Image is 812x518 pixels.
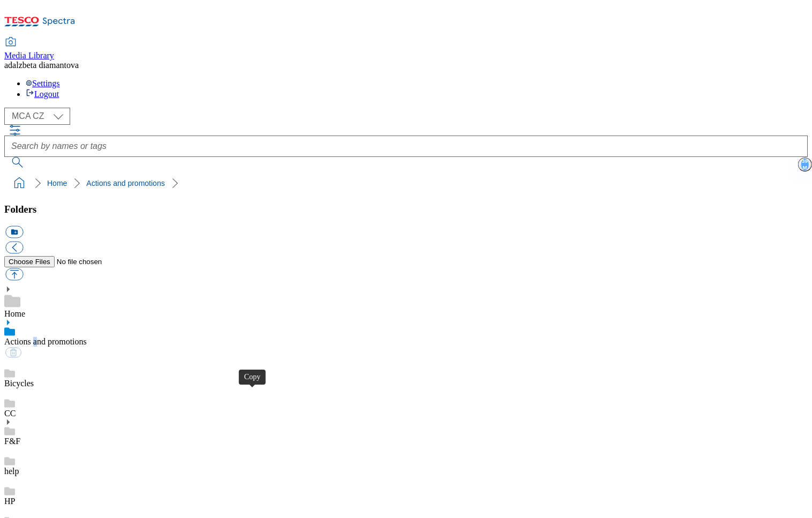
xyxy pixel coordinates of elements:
[4,337,87,346] a: Actions and promotions
[26,79,60,88] a: Settings
[4,61,12,70] span: ad
[4,467,19,476] a: help
[11,175,28,192] a: home
[4,497,15,506] a: HP
[4,437,20,446] a: F&F
[4,51,54,60] span: Media Library
[12,61,79,70] span: alzbeta diamantova
[4,379,34,388] a: Bicycles
[86,179,164,187] a: Actions and promotions
[4,409,16,418] a: CC
[4,136,808,157] input: Search by names or tags
[4,38,54,61] a: Media Library
[26,89,59,99] a: Logout
[4,173,808,193] nav: breadcrumb
[4,204,808,215] h3: Folders
[4,309,25,318] a: Home
[47,179,67,187] a: Home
